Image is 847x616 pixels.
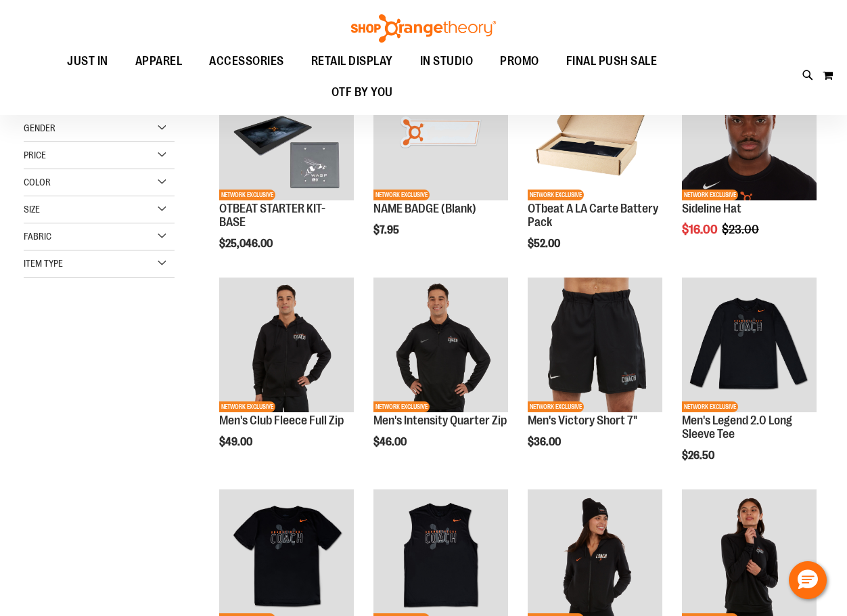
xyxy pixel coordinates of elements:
a: OTF Mens Coach FA23 Victory Short - Black primary imageNETWORK EXCLUSIVE [528,278,662,414]
span: FINAL PUSH SALE [566,46,658,76]
a: OTBEAT STARTER KIT- BASE [219,202,325,229]
img: OTF Mens Coach FA23 Intensity Quarter Zip - Black primary image [373,278,508,412]
span: NETWORK EXCLUSIVE [682,190,738,200]
button: Hello, have a question? Let’s chat. [789,561,827,599]
div: product [675,59,823,271]
a: OTBEAT STARTER KIT- BASENETWORK EXCLUSIVE [219,66,354,202]
span: $23.00 [722,223,761,236]
a: OTF Mens Coach FA23 Legend 2.0 LS Tee - Black primary imageNETWORK EXCLUSIVE [682,278,817,414]
a: FINAL PUSH SALE [553,46,671,77]
a: NAME BADGE (Blank) [373,202,476,215]
a: OTF Mens Coach FA23 Club Fleece Full Zip - Black primary imageNETWORK EXCLUSIVE [219,278,354,414]
span: JUST IN [67,46,108,76]
img: Shop Orangetheory [349,14,498,43]
span: $16.00 [682,223,720,236]
span: $7.95 [373,224,401,236]
img: OTF Mens Coach FA23 Legend 2.0 LS Tee - Black primary image [682,278,817,412]
span: Item Type [24,258,63,269]
img: OTBEAT STARTER KIT- BASE [219,66,354,200]
a: Men's Intensity Quarter Zip [373,414,507,427]
img: OTF Mens Coach FA23 Club Fleece Full Zip - Black primary image [219,278,354,412]
span: PROMO [500,46,539,76]
span: APPAREL [135,46,183,76]
span: NETWORK EXCLUSIVE [373,190,430,200]
span: IN STUDIO [420,46,474,76]
a: JUST IN [53,46,122,77]
span: $25,046.00 [219,238,275,250]
a: Sideline Hat primary imageSALENETWORK EXCLUSIVE [682,66,817,202]
span: NETWORK EXCLUSIVE [219,190,275,200]
a: RETAIL DISPLAY [298,46,407,77]
span: $49.00 [219,436,254,448]
a: NAME BADGE (Blank)NETWORK EXCLUSIVE [373,66,508,202]
span: NETWORK EXCLUSIVE [528,190,584,200]
span: Color [24,177,51,188]
a: PROMO [486,46,553,77]
span: $36.00 [528,436,563,448]
img: OTF Mens Coach FA23 Victory Short - Black primary image [528,278,662,412]
a: Men's Club Fleece Full Zip [219,414,344,427]
div: product [521,59,669,284]
a: OTF Mens Coach FA23 Intensity Quarter Zip - Black primary imageNETWORK EXCLUSIVE [373,278,508,414]
a: OTbeat A LA Carte Battery Pack [528,202,658,229]
span: Gender [24,123,55,133]
span: $52.00 [528,238,562,250]
img: NAME BADGE (Blank) [373,66,508,200]
a: Men's Legend 2.0 Long Sleeve Tee [682,414,792,441]
span: $46.00 [373,436,409,448]
img: Sideline Hat primary image [682,66,817,200]
span: NETWORK EXCLUSIVE [219,401,275,412]
span: RETAIL DISPLAY [311,46,393,76]
div: product [212,59,361,284]
img: Product image for OTbeat A LA Carte Battery Pack [528,66,662,200]
a: Product image for OTbeat A LA Carte Battery PackNETWORK EXCLUSIVE [528,66,662,202]
div: product [367,59,515,271]
div: product [521,271,669,483]
a: ACCESSORIES [196,46,298,77]
span: NETWORK EXCLUSIVE [373,401,430,412]
a: OTF BY YOU [318,77,407,108]
span: Fabric [24,231,51,242]
span: OTF BY YOU [331,77,393,108]
span: ACCESSORIES [209,46,284,76]
a: Sideline Hat [682,202,741,215]
div: product [675,271,823,496]
a: Men's Victory Short 7" [528,414,637,427]
span: Price [24,150,46,160]
span: $26.50 [682,449,716,462]
a: IN STUDIO [407,46,487,76]
span: Size [24,204,40,215]
div: product [212,271,361,483]
a: APPAREL [122,46,196,77]
span: NETWORK EXCLUSIVE [682,401,738,412]
div: product [367,271,515,483]
span: NETWORK EXCLUSIVE [528,401,584,412]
